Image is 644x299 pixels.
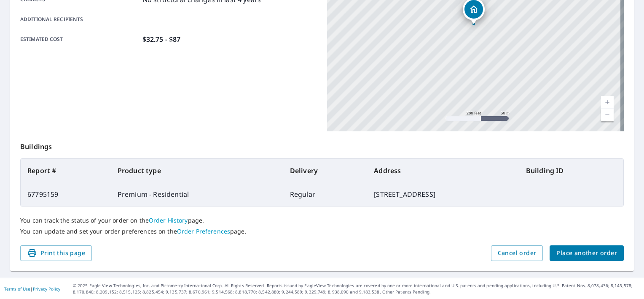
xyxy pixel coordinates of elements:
th: Address [367,159,519,182]
a: Current Level 17, Zoom In [601,96,614,109]
span: Print this page [27,248,85,258]
th: Product type [111,159,283,182]
button: Print this page [20,245,92,261]
button: Cancel order [491,245,543,261]
a: Current Level 17, Zoom Out [601,109,614,121]
a: Terms of Use [4,286,30,292]
span: Cancel order [498,248,537,258]
th: Delivery [283,159,368,182]
th: Report # [21,159,111,182]
button: Place another order [550,245,624,261]
a: Order History [149,216,188,224]
td: 67795159 [21,182,111,206]
p: © 2025 Eagle View Technologies, Inc. and Pictometry International Corp. All Rights Reserved. Repo... [73,283,640,295]
p: Estimated cost [20,34,139,44]
p: You can track the status of your order on the page. [20,217,624,224]
p: You can update and set your order preferences on the page. [20,228,624,235]
p: Additional recipients [20,16,139,23]
p: $32.75 - $87 [142,34,181,44]
span: Place another order [556,248,617,258]
a: Privacy Policy [33,286,60,292]
td: Premium - Residential [111,182,283,206]
p: | [4,286,60,291]
a: Order Preferences [177,227,230,235]
th: Building ID [519,159,623,182]
p: Buildings [20,131,624,158]
td: Regular [283,182,368,206]
td: [STREET_ADDRESS] [367,182,519,206]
